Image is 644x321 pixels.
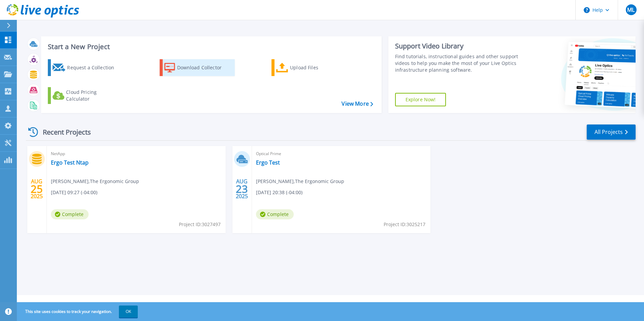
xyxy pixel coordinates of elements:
span: 23 [236,186,248,192]
span: [DATE] 09:27 (-04:00) [51,189,97,196]
a: Download Collector [160,59,235,76]
a: Request a Collection [48,59,123,76]
span: Project ID: 3025217 [384,221,425,228]
span: NetApp [51,150,222,157]
span: 25 [31,186,43,192]
button: OK [119,306,138,318]
div: AUG 2025 [235,177,248,201]
span: [DATE] 20:38 (-04:00) [256,189,302,196]
div: Cloud Pricing Calculator [66,89,120,102]
a: Ergo Test Ntap [51,159,89,166]
span: [PERSON_NAME] , The Ergonomic Group [256,178,344,185]
a: Explore Now! [395,93,446,106]
a: Cloud Pricing Calculator [48,87,123,104]
div: Request a Collection [67,61,121,74]
a: Ergo Test [256,159,280,166]
div: AUG 2025 [30,177,43,201]
a: All Projects [587,124,636,140]
a: Upload Files [271,59,347,76]
span: Complete [256,209,294,219]
span: This site uses cookies to track your navigation. [19,306,138,318]
span: Optical Prime [256,150,427,157]
h3: Start a New Project [48,43,373,50]
span: [PERSON_NAME] , The Ergonomic Group [51,178,139,185]
span: Project ID: 3027497 [179,221,221,228]
div: Recent Projects [26,124,100,140]
div: Upload Files [290,61,344,74]
span: Complete [51,209,89,219]
a: View More [342,101,373,107]
div: Download Collector [177,61,231,74]
span: ML [627,7,635,12]
div: Support Video Library [395,42,521,50]
div: Find tutorials, instructional guides and other support videos to help you make the most of your L... [395,53,521,73]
